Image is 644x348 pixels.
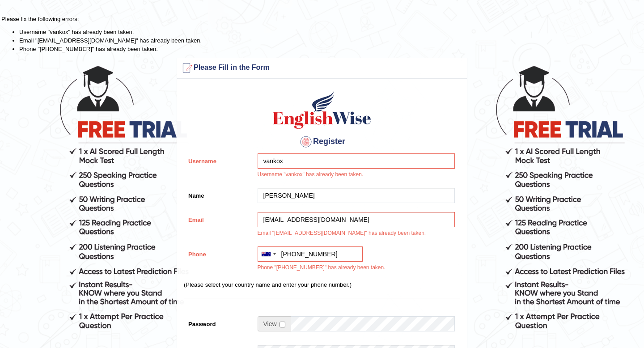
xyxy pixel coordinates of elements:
[184,135,460,149] h4: Register
[1,15,643,23] p: Please fix the following errors:
[19,45,643,53] li: Phone "[PHONE_NUMBER]" has already been taken.
[184,246,253,259] label: Phone
[258,247,279,261] div: Australia: +61
[184,188,253,200] label: Name
[19,36,643,45] li: Email "[EMAIL_ADDRESS][DOMAIN_NAME]" has already been taken.
[280,322,285,327] input: Show/Hide Password
[271,90,373,130] img: Logo of English Wise create a new account for intelligent practice with AI
[184,280,460,289] p: (Please select your country name and enter your phone number.)
[258,246,363,262] input: +61 412 345 678
[19,28,643,36] li: Username "vankox" has already been taken.
[184,316,253,328] label: Password
[184,153,253,166] label: Username
[184,212,253,224] label: Email
[179,61,465,75] h3: Please Fill in the Form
